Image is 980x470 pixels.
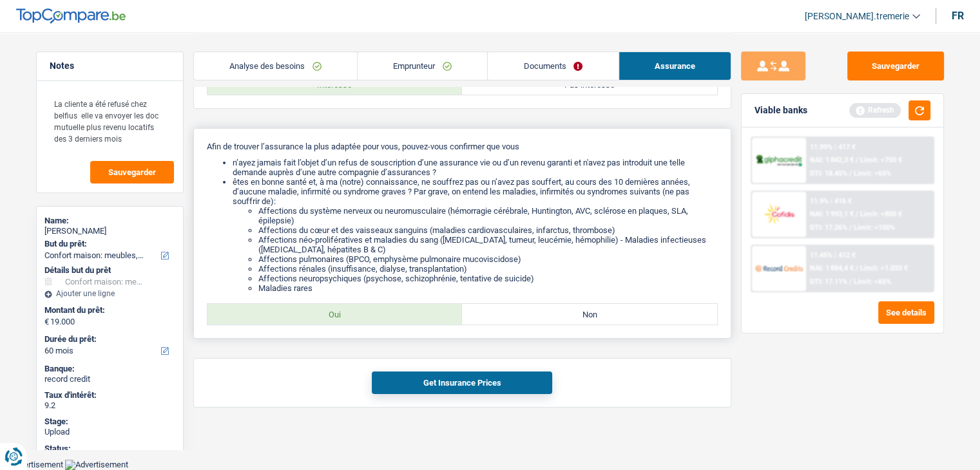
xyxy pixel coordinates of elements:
span: DTI: 18.45% [810,169,847,178]
a: Assurance [619,52,731,80]
li: Affections néo-prolifératives et maladies du sang ([MEDICAL_DATA], tumeur, leucémie, hémophilie) ... [258,235,718,254]
div: 11.99% | 417 € [810,143,856,151]
span: / [849,223,852,232]
img: TopCompare Logo [16,8,126,24]
li: n’ayez jamais fait l’objet d’un refus de souscription d’une assurance vie ou d’un revenu garanti ... [233,158,718,177]
img: Record Credits [755,256,803,280]
li: Affections neuropsychiques (psychose, schizophrénie, tentative de suicide) [258,274,718,283]
a: Documents [488,52,618,80]
button: See details [878,301,934,324]
div: Banque: [44,364,175,374]
span: / [849,277,852,286]
h5: Notes [50,61,170,71]
a: Analyse des besoins [194,52,357,80]
div: Status: [44,444,175,454]
span: / [856,264,858,272]
div: fr [952,10,964,22]
div: 9.2 [44,400,175,411]
label: But du prêt: [44,239,173,249]
li: Affections pulmonaires (BPCO, emphysème pulmonaire mucoviscidose) [258,254,718,264]
div: Viable banks [754,105,807,116]
p: Afin de trouver l’assurance la plus adaptée pour vous, pouvez-vous confirmer que vous [207,142,718,151]
button: Get Insurance Prices [372,371,552,394]
li: Affections du système nerveux ou neuromusculaire (hémorragie cérébrale, Huntington, AVC, sclérose... [258,206,718,225]
div: [PERSON_NAME] [44,226,175,236]
span: Limit: >800 € [860,210,902,218]
span: NAI: 1 993,1 € [810,210,854,218]
div: Name: [44,216,175,226]
div: Refresh [849,103,901,117]
li: Affections du cœur et des vaisseaux sanguins (maladies cardiovasculaires, infarctus, thrombose) [258,225,718,235]
div: Détails but du prêt [44,265,175,276]
label: Non [462,304,717,324]
span: € [44,317,49,327]
label: Durée du prêt: [44,334,173,344]
span: Limit: <100% [854,223,895,232]
span: / [856,156,858,164]
span: Sauvegarder [108,168,156,176]
span: / [856,210,858,218]
img: Cofidis [755,202,803,226]
img: AlphaCredit [755,153,803,168]
span: Limit: <65% [854,277,891,286]
div: 11.45% | 412 € [810,251,856,259]
div: Upload [44,427,175,437]
a: [PERSON_NAME].tremerie [794,6,920,27]
span: Limit: >750 € [860,156,902,164]
span: DTI: 17.11% [810,277,847,286]
span: [PERSON_NAME].tremerie [805,11,909,22]
span: DTI: 17.26% [810,223,847,232]
label: Oui [207,304,463,324]
div: record credit [44,374,175,384]
li: Maladies rares [258,283,718,293]
div: Ajouter une ligne [44,289,175,298]
div: Taux d'intérêt: [44,390,175,400]
img: Advertisement [65,460,128,470]
div: 11.9% | 416 € [810,197,852,205]
span: NAI: 1 884,4 € [810,264,854,272]
div: Stage: [44,417,175,427]
li: Affections rénales (insuffisance, dialyse, transplantation) [258,264,718,274]
button: Sauvegarder [847,52,944,80]
label: Montant du prêt: [44,305,173,315]
button: Sauvegarder [90,161,174,183]
li: êtes en bonne santé et, à ma (notre) connaissance, ne souffrez pas ou n’avez pas souffert, au cou... [233,177,718,293]
span: Limit: >1.033 € [860,264,908,272]
span: / [849,169,852,178]
span: Limit: <65% [854,169,891,178]
span: NAI: 1 842,3 € [810,156,854,164]
a: Emprunteur [358,52,487,80]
